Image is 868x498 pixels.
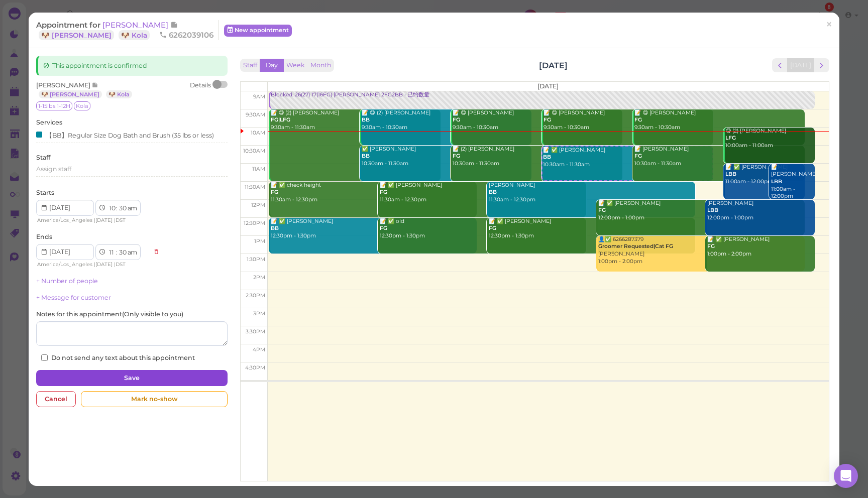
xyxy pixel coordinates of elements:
b: LBB [771,178,782,185]
a: 🐶 [PERSON_NAME] [39,30,114,40]
span: Note [92,81,98,89]
span: 3:30pm [246,328,265,335]
div: Appointment for [36,20,219,40]
span: DST [116,217,126,223]
span: 10:30am [243,148,265,154]
b: FG [380,189,387,195]
label: Starts [36,188,54,197]
div: 📝 ✅ [PERSON_NAME] 12:00pm - 1:00pm [598,200,805,222]
a: + Message for customer [36,294,111,301]
span: 1pm [254,238,265,244]
label: Ends [36,232,52,241]
span: [DATE] [537,82,559,90]
h2: [DATE] [539,60,568,71]
button: Save [36,370,228,386]
div: 📝 ✅ check height 11:30am - 12:30pm [270,182,477,204]
b: BB [543,154,551,160]
b: LBB [707,207,718,213]
span: 1:30pm [247,256,265,263]
b: FG [453,153,460,159]
div: ✅ [PERSON_NAME] 10:30am - 11:30am [361,146,531,168]
span: [DATE] [95,217,113,223]
label: Services [36,118,62,127]
b: FG [380,225,387,231]
div: Details [190,81,211,99]
b: BB [271,225,279,231]
div: 📝 (2) [PERSON_NAME] 10:30am - 11:30am [452,146,622,168]
div: 📝 ✅ [PERSON_NAME] 10:30am - 11:30am [542,147,712,169]
div: Open Intercom Messenger [834,464,858,488]
button: next [814,58,829,72]
button: prev [772,58,788,72]
span: 4:30pm [245,364,265,371]
b: FG [634,153,642,159]
span: 6262039106 [159,30,213,40]
span: 10am [251,130,265,136]
span: 9:30am [246,111,265,118]
div: 📝 😋 (2) [PERSON_NAME] 9:30am - 11:30am [270,109,441,132]
b: FG [634,116,642,123]
b: BB [362,116,370,123]
div: Cancel [36,391,76,407]
a: New appointment [224,25,292,37]
div: 📝 ✅ [PERSON_NAME] 11:30am - 12:30pm [379,182,586,204]
button: [DATE] [787,58,814,72]
span: 3pm [253,310,265,317]
span: 11am [252,166,265,172]
b: FG [489,225,496,231]
a: + Number of people [36,277,98,285]
b: FG|LFG [271,116,290,123]
a: × [819,14,838,37]
span: 4pm [253,346,265,353]
span: 9am [253,93,265,100]
label: Staff [36,153,50,162]
span: DST [116,261,126,268]
label: Do not send any text about this appointment [41,353,195,362]
span: 2:30pm [246,292,265,299]
span: [DATE] [95,261,113,268]
a: 🐶 [PERSON_NAME] [39,90,102,98]
button: Week [283,59,308,72]
label: Notes for this appointment ( Only visible to you ) [36,310,183,319]
b: FG [453,116,460,123]
div: | | [36,260,148,269]
b: LBB [725,171,736,177]
span: 2pm [253,274,265,281]
span: America/Los_Angeles [37,261,92,268]
b: FG [271,189,278,195]
div: | | [36,216,148,225]
div: 👤✅ 6266287379 [PERSON_NAME] 1:00pm - 2:00pm [598,236,805,266]
div: Mark no-show [81,391,228,407]
b: Groomer Requested|Cat FG [598,243,673,250]
span: [PERSON_NAME] [102,20,170,30]
div: This appointment is confirmed [36,56,228,76]
span: Kola [74,101,90,110]
span: × [825,18,832,32]
span: 11:30am [245,184,265,190]
div: 📝 ✅ [PERSON_NAME] 11:00am - 12:00pm [725,164,804,186]
button: Month [307,59,334,72]
b: FG [598,207,606,213]
div: [PERSON_NAME] 12:00pm - 1:00pm [707,200,814,222]
div: 📝 😋 [PERSON_NAME] 9:30am - 10:30am [452,109,622,132]
div: 📝 😋 (2) [PERSON_NAME] 9:30am - 10:30am [361,109,531,132]
div: [PERSON_NAME] 11:30am - 12:30pm [488,182,695,204]
b: FG [544,116,551,123]
div: Blocked: 26(27) 17(16FG)·[PERSON_NAME] 2FG2BB • 已约数量 [270,91,815,99]
div: 📝 [PERSON_NAME] 11:00am - 12:00pm [771,164,815,200]
span: 1-15lbs 1-12H [36,101,72,110]
button: Staff [240,59,260,72]
span: Note [170,20,178,30]
span: [PERSON_NAME] [36,81,92,89]
input: Do not send any text about this appointment [41,354,48,361]
span: Assign staff [36,165,71,173]
b: FG [707,243,715,250]
b: BB [489,189,497,195]
span: 12pm [251,202,265,208]
div: 📝 ✅ [PERSON_NAME] 12:30pm - 1:30pm [270,218,477,240]
div: 📝 ✅ old 12:30pm - 1:30pm [379,218,586,240]
a: 🐶 Kola [119,30,150,40]
div: 📝 ✅ [PERSON_NAME] 1:00pm - 2:00pm [707,236,814,258]
span: America/Los_Angeles [37,217,92,223]
b: LFG [725,135,736,141]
